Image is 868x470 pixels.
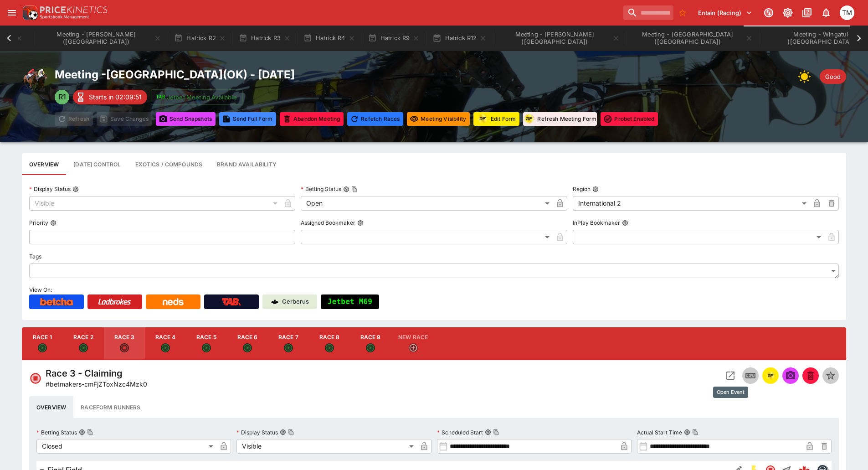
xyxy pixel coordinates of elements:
div: Track Condition: Good [820,69,846,84]
button: Set Featured Event [822,367,839,384]
p: Cerberus [282,297,309,306]
img: racingform.png [523,113,535,124]
p: Assigned Bookmaker [301,219,355,227]
svg: Open [161,343,170,352]
p: Display Status [236,429,278,436]
button: racingform [762,367,779,384]
button: Connected to PK [760,5,777,21]
button: Tristan Matheson [837,3,857,23]
button: Configure brand availability for the meeting [210,153,284,175]
p: Tags [29,253,41,260]
button: Select Tenant [693,5,758,20]
button: Race 8 [309,327,350,360]
span: Good [820,72,846,82]
svg: Closed [29,372,42,385]
img: Betcha [40,298,73,305]
svg: Open [202,343,211,352]
button: Jetbet M69 [321,294,379,309]
div: International 2 [573,196,810,211]
span: View On: [29,286,52,293]
p: Actual Start Time [637,429,682,436]
div: racingform [523,113,535,125]
button: Documentation [799,5,815,21]
button: Race 3 [104,327,145,360]
button: Hatrick R2 [169,26,231,51]
svg: Open [38,343,47,352]
button: Race 7 [268,327,309,360]
img: Sportsbook Management [40,15,89,19]
p: InPlay Bookmaker [573,219,620,227]
img: racingform.png [476,113,489,124]
button: Race 9 [350,327,391,360]
button: Meeting - Addington (NZ) [627,26,758,51]
button: Mark all events in meeting as closed and abandoned. [280,112,344,126]
svg: Closed [120,343,129,352]
button: Copy To Clipboard [493,429,499,435]
button: Race 6 [227,327,268,360]
span: Send Snapshot [782,367,799,384]
button: open drawer [4,5,20,21]
img: horse_racing.png [22,67,47,93]
button: Send Full Form [219,112,276,126]
button: Update RacingForm for all races in this meeting [473,112,519,126]
p: Display Status [29,185,71,193]
button: Actual Start TimeCopy To Clipboard [684,429,690,435]
button: Race 5 [186,327,227,360]
button: Meeting - Alexandra Park (NZ) [494,26,625,51]
button: Hatrick R9 [363,26,426,51]
button: View and edit meeting dividends and compounds. [128,153,210,175]
p: Priority [29,219,48,227]
input: search [623,5,673,20]
button: InPlay Bookmaker [622,220,628,226]
button: Configure each race specific details at once [66,153,128,175]
p: Betting Status [301,185,341,193]
div: basic tabs example [29,396,839,418]
button: Refresh Meeting Form [523,112,597,126]
button: New Race [391,327,435,360]
p: Scheduled Start [437,429,483,436]
button: Set all events in meeting to specified visibility [407,112,470,126]
a: Cerberus [262,294,317,309]
button: Scheduled StartCopy To Clipboard [485,429,491,435]
button: Copy To Clipboard [288,429,294,435]
button: Betting StatusCopy To Clipboard [343,186,349,192]
button: Raceform Runners [73,396,148,418]
button: Copy To Clipboard [692,429,699,435]
button: Priority [50,220,56,226]
img: PriceKinetics [40,6,108,13]
button: Hatrick R12 [427,26,492,51]
button: Display StatusCopy To Clipboard [280,429,286,435]
div: Open [301,196,552,211]
div: racingform [476,113,489,125]
button: Region [592,186,599,192]
img: sun.png [798,67,816,86]
button: Inplay [742,367,759,384]
button: No Bookmarks [675,5,690,20]
button: Meeting - Hatrick (NZ) [36,26,167,51]
div: Closed [36,439,216,454]
img: racingform.png [765,371,776,381]
svg: Open [79,343,88,352]
img: Cerberus [271,298,278,305]
button: Hatrick R4 [298,26,361,51]
button: Race 4 [145,327,186,360]
img: jetbet-logo.svg [156,93,165,102]
button: Copy To Clipboard [87,429,93,435]
button: Send Snapshots [156,112,216,126]
svg: Open [284,343,293,352]
button: Toggle ProBet for every event in this meeting [601,112,658,126]
img: TabNZ [222,298,241,305]
button: Toggle light/dark mode [780,5,796,21]
button: Betting StatusCopy To Clipboard [79,429,85,435]
p: Region [573,185,591,193]
button: Race 2 [63,327,104,360]
svg: Open [325,343,334,352]
p: Betting Status [36,429,77,436]
button: Display Status [72,186,79,192]
svg: Open [366,343,375,352]
img: PriceKinetics Logo [20,4,38,22]
button: Base meeting details [22,153,66,175]
h4: Race 3 - Claiming [46,367,147,379]
img: Ladbrokes [98,298,131,305]
button: Notifications [818,5,834,21]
